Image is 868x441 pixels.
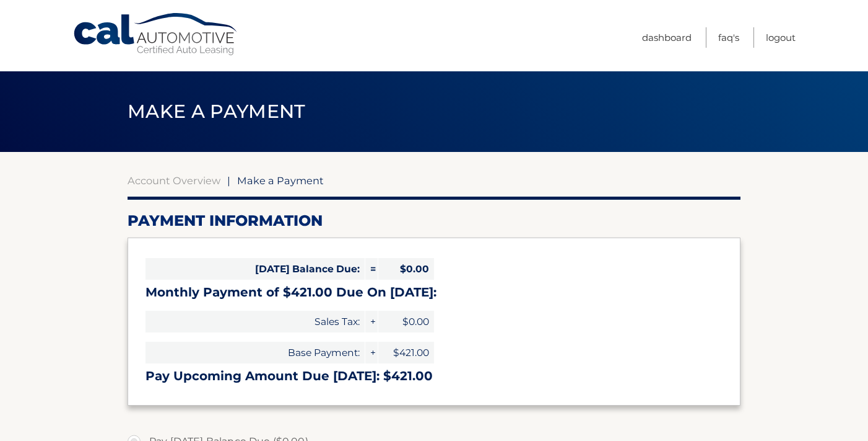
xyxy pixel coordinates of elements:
a: FAQ's [718,27,739,48]
span: + [365,311,378,332]
span: Make a Payment [237,174,324,187]
span: $0.00 [378,311,434,332]
a: Dashboard [642,27,692,48]
h3: Pay Upcoming Amount Due [DATE]: $421.00 [145,368,723,384]
span: Base Payment: [145,342,365,363]
span: $0.00 [378,258,434,280]
h3: Monthly Payment of $421.00 Due On [DATE]: [145,285,723,300]
span: Make a Payment [128,100,305,123]
span: Sales Tax: [145,311,365,332]
span: = [365,258,378,280]
span: [DATE] Balance Due: [145,258,365,280]
span: $421.00 [378,342,434,363]
a: Logout [766,27,796,48]
h2: Payment Information [128,212,740,230]
a: Account Overview [128,174,220,187]
span: | [227,174,230,187]
a: Cal Automotive [72,12,240,56]
span: + [365,342,378,363]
